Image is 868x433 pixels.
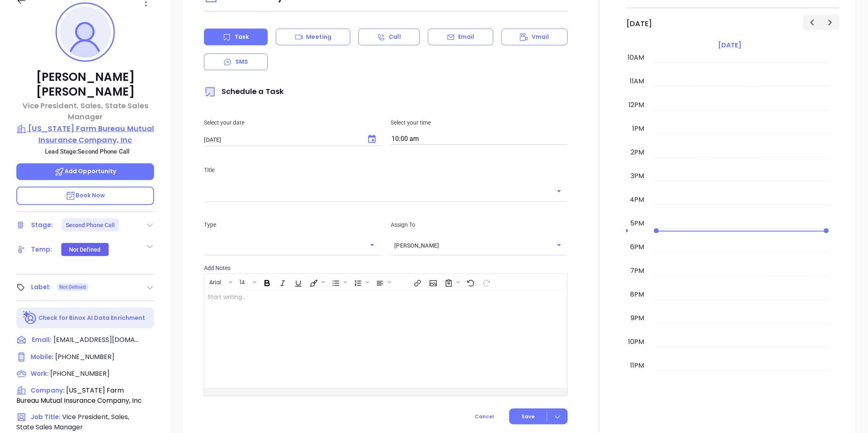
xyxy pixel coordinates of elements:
[458,33,474,41] p: Email
[425,275,440,289] span: Insert Image
[553,239,565,251] button: Open
[475,413,494,420] span: Cancel
[69,243,101,256] div: Not Defined
[629,219,646,228] div: 5pm
[629,290,646,299] div: 8pm
[389,33,400,41] p: Call
[50,369,110,378] span: [PHONE_NUMBER]
[31,281,51,293] div: Label:
[38,314,145,322] p: Check for Binox AI Data Enrichment
[205,275,227,289] button: Arial
[204,136,360,144] input: MM/DD/YYYY
[65,191,105,199] span: Book Now
[532,33,549,41] p: Vmail
[306,33,331,41] p: Meeting
[16,412,129,432] span: Vice President, Sales, State Sales Manager
[275,275,289,289] span: Italic
[31,413,60,421] span: Job Title:
[328,275,349,289] span: Insert Unordered List
[716,40,743,51] a: [DATE]
[235,58,248,66] p: SMS
[391,118,568,127] p: Select your time
[364,131,380,147] button: Choose date, selected date is Sep 19, 2025
[31,243,52,256] div: Temp:
[54,335,139,345] span: [EMAIL_ADDRESS][DOMAIN_NAME]
[205,278,225,284] span: Arial
[59,283,86,292] span: Not Defined
[16,70,154,99] p: [PERSON_NAME] [PERSON_NAME]
[235,275,258,289] span: Font size
[463,275,477,289] span: Undo
[803,15,821,30] button: Previous day
[205,275,234,289] span: Font family
[259,275,274,289] span: Bold
[16,100,154,122] p: Vice President, Sales, State Sales Manager
[66,219,115,232] div: Second Phone Call
[31,353,54,361] span: Mobile :
[204,165,568,174] p: Title
[629,147,646,157] div: 2pm
[235,275,251,289] button: 14
[409,275,424,289] span: Insert link
[628,76,646,86] div: 11am
[31,369,49,378] span: Work :
[23,311,37,325] img: Ai-Enrich-DaqCidB-.svg
[521,413,535,420] span: Save
[290,275,305,289] span: Underline
[204,220,381,229] p: Type
[306,275,327,289] span: Fill color or set the text color
[54,167,116,175] span: Add Opportunity
[629,266,646,276] div: 7pm
[626,337,646,347] div: 10pm
[55,352,114,362] span: [PHONE_NUMBER]
[629,242,646,252] div: 6pm
[553,185,565,197] button: Open
[626,19,652,28] h2: [DATE]
[478,275,493,289] span: Redo
[20,146,154,157] p: Lead Stage: Second Phone Call
[460,408,509,424] button: Cancel
[821,15,839,30] button: Next day
[16,123,154,145] a: [US_STATE] Farm Bureau Mutual Insurance Company, Inc
[32,335,51,346] span: Email:
[441,275,462,289] span: Surveys
[627,100,646,110] div: 12pm
[31,386,65,395] span: Company:
[350,275,371,289] span: Insert Ordered List
[60,7,111,58] img: profile-user
[31,219,53,231] div: Stage:
[509,408,568,424] button: Save
[204,86,284,96] span: Schedule a Task
[629,171,646,181] div: 3pm
[16,386,142,405] span: [US_STATE] Farm Bureau Mutual Insurance Company, Inc
[372,275,393,289] span: Align
[235,278,249,284] span: 14
[391,220,568,229] p: Assign To
[204,118,381,127] p: Select your date
[629,313,646,323] div: 9pm
[367,239,378,251] button: Open
[235,33,249,41] p: Task
[629,361,646,371] div: 11pm
[628,195,646,205] div: 4pm
[631,124,646,134] div: 1pm
[626,53,646,62] div: 10am
[204,263,568,272] p: Add Notes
